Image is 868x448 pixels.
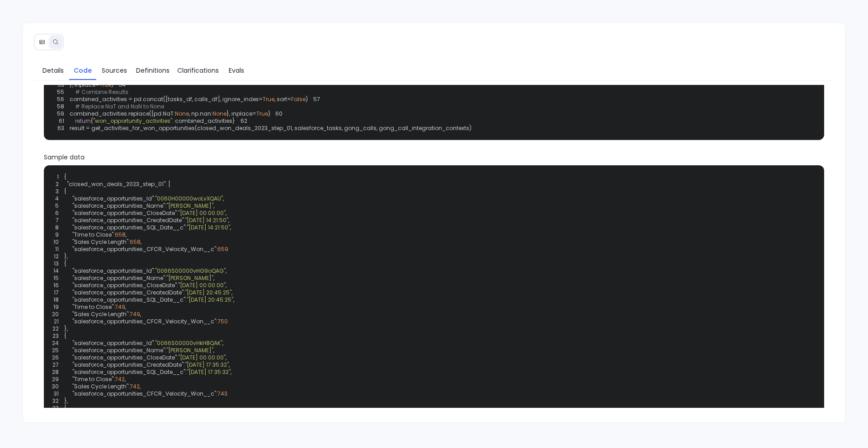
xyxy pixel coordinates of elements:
[115,303,125,311] span: 749
[72,303,113,311] span: "Time to Close"
[229,361,230,369] span: ,
[72,210,177,217] span: "salesforce_opportunities_CloseDate"
[72,217,184,224] span: "salesforce_opportunities_CreatedDate"
[185,369,187,376] span: :
[70,110,175,117] span: combined_activities.replace({pd.NaT:
[172,117,235,125] span: : combined_activities}
[52,117,70,125] span: 61
[47,325,64,332] span: 22
[72,361,184,369] span: "salesforce_opportunities_CreatedDate"
[184,217,185,224] span: :
[223,195,224,202] span: ,
[263,95,274,103] span: True
[47,246,64,253] span: 11
[47,173,64,181] span: 1
[189,110,212,117] span: , np.nan:
[166,275,213,282] span: "[PERSON_NAME]"
[72,311,128,318] span: "Sales Cycle Length"
[47,354,64,361] span: 26
[47,383,64,390] span: 30
[155,267,226,275] span: "0066S00000vHG9oQAG"
[47,260,64,267] span: 13
[141,238,142,246] span: ,
[72,238,128,246] span: "Sales Cycle Length"
[47,325,822,332] span: },
[47,369,64,376] span: 28
[128,383,130,390] span: :
[93,117,172,125] span: "won_opportunity_activities"
[72,231,113,238] span: "Time to Close"
[155,340,222,347] span: "0066S00000vHkH8QAK"
[47,318,64,325] span: 21
[178,354,226,361] span: "[DATE] 00:00:00"
[44,153,825,162] span: Sample data
[213,275,214,282] span: ,
[154,340,155,347] span: :
[217,390,227,397] span: 743
[222,340,223,347] span: ,
[102,65,127,75] span: Sources
[125,376,126,383] span: ,
[72,390,216,397] span: "salesforce_opportunities_CFCR_Velocity_Won__c"
[72,354,177,361] span: "salesforce_opportunities_CloseDate"
[177,282,178,289] span: :
[217,246,228,253] span: 659
[166,347,213,354] span: "[PERSON_NAME]"
[72,267,154,275] span: "salesforce_opportunities_Id"
[47,390,64,397] span: 31
[231,369,231,376] span: ,
[235,117,253,125] span: 62
[154,195,155,202] span: :
[47,376,64,383] span: 29
[187,296,233,303] span: "[DATE] 20:45:25"
[187,224,230,231] span: "[DATE] 14:21:50"
[268,110,270,117] span: )
[47,202,64,210] span: 5
[165,181,170,188] span: : [
[115,376,125,383] span: 742
[125,303,126,311] span: ,
[47,260,822,267] span: {
[47,253,64,260] span: 12
[70,95,263,103] span: combined_activities = pd.concat([tasks_df, calls_df], ignore_index=
[74,65,92,75] span: Code
[184,289,185,296] span: :
[70,81,99,89] span: }, inplace=
[67,181,165,188] span: "closed_won_deals_2023_step_01"
[216,318,217,325] span: :
[111,81,113,89] span: )
[226,282,226,289] span: ,
[47,282,64,289] span: 16
[185,217,228,224] span: "[DATE] 14:21:50"
[185,361,229,369] span: "[DATE] 17:35:32"
[47,296,64,303] span: 18
[72,246,216,253] span: "salesforce_opportunities_CFCR_Velocity_Won__c"
[75,103,164,110] span: # Replace NaT and NaN to None
[47,303,64,311] span: 19
[178,282,226,289] span: "[DATE] 00:00:00"
[52,110,70,117] span: 59
[47,231,64,238] span: 9
[128,238,130,246] span: :
[217,318,228,325] span: 750
[185,289,231,296] span: "[DATE] 20:45:25"
[47,195,64,202] span: 4
[52,89,70,96] span: 55
[72,195,154,202] span: "salesforce_opportunities_Id"
[216,390,217,397] span: :
[47,347,64,354] span: 25
[47,267,64,275] span: 14
[75,117,91,125] span: return
[185,296,187,303] span: :
[47,188,64,195] span: 3
[177,65,219,75] span: Clarifications
[140,383,141,390] span: ,
[165,275,166,282] span: :
[130,311,140,318] span: 749
[187,369,231,376] span: "[DATE] 17:35:32"
[213,347,214,354] span: ,
[270,110,288,117] span: 60
[166,202,213,210] span: "[PERSON_NAME]"
[72,347,165,354] span: "salesforce_opportunities_Name"
[72,318,216,325] span: "salesforce_opportunities_CFCR_Velocity_Won__c"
